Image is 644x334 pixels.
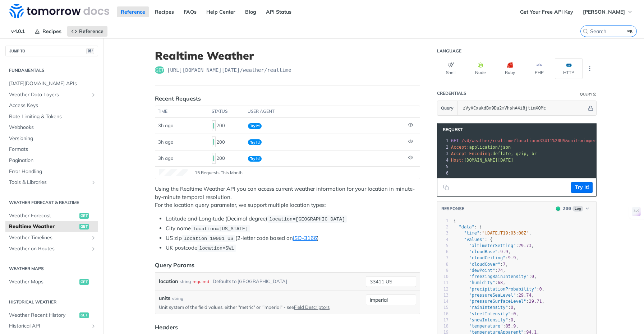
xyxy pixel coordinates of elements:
[5,133,98,144] a: Versioning
[248,123,262,129] span: Try It!
[91,323,96,329] button: Show subpages for Historical API
[86,48,94,54] span: ⌘/
[454,224,482,229] span: : {
[79,213,89,219] span: get
[439,127,463,133] span: Request
[5,177,98,188] a: Tools & LibrariesShow subpages for Tools & Libraries
[454,280,506,285] span: : ,
[454,218,456,223] span: {
[213,123,214,129] span: 200
[437,243,448,249] div: 5
[159,304,363,310] p: Unit system of the field values, either "metric" or "imperial" - see
[437,163,450,170] div: 5
[437,138,450,144] div: 1
[437,58,465,79] button: Shell
[9,4,109,18] img: Tomorrow.io Weather API Docs
[9,168,96,175] span: Error Handling
[262,6,295,17] a: API Status
[593,93,597,96] i: Information
[5,89,98,100] a: Weather Data LayersShow subpages for Weather Data Layers
[469,262,500,267] span: "cloudCover"
[511,317,513,323] span: 0
[155,185,420,209] p: Using the Realtime Weather API you can access current weather information for your location in mi...
[464,231,479,236] span: "time"
[5,166,98,177] a: Error Handling
[469,249,497,254] span: "cloudBase"
[209,106,245,117] th: status
[166,234,420,242] li: US zip (2-letter code based on )
[5,277,98,287] a: Weather Mapsget
[151,6,178,17] a: Recipes
[159,294,170,302] label: units
[506,324,516,329] span: 85.9
[5,265,98,272] h2: Weather Maps
[519,243,532,248] span: 29.73
[437,286,448,292] div: 12
[195,170,243,176] span: 15 Requests This Month
[500,249,508,254] span: 9.9
[454,262,508,267] span: : ,
[437,91,466,96] div: Credentials
[586,65,593,72] svg: More ellipsis
[469,280,495,285] span: "humidity"
[469,243,516,248] span: "altimeterSetting"
[437,224,448,230] div: 2
[469,145,511,150] span: application/json
[166,215,420,223] li: Latitude and Longitude (Decimal degree)
[469,299,526,304] span: "pressureSurfaceLevel"
[269,217,345,222] span: location=[GEOGRAPHIC_DATA]
[9,102,96,109] span: Access Keys
[587,105,594,112] button: Hide
[91,92,96,98] button: Show subpages for Weather Data Layers
[437,317,448,323] div: 17
[5,221,98,232] a: Realtime Weatherget
[466,58,494,79] button: Node
[5,46,98,56] button: JUMP TO⌘/
[437,157,450,163] div: 4
[167,66,291,74] span: https://api.tomorrow.io/v4/weather/realtime
[469,268,495,273] span: "dewPoint"
[555,58,583,79] button: HTTP
[469,293,516,298] span: "pressureSeaLevel"
[180,6,201,17] a: FAQs
[454,311,519,316] span: : ,
[437,249,448,255] div: 6
[158,139,173,145] span: 3h ago
[248,156,262,162] span: Try It!
[155,106,209,117] th: time
[9,234,89,241] span: Weather Timelines
[9,245,89,252] span: Weather on Routes
[67,26,107,37] a: Reference
[580,92,592,97] div: Query
[9,91,89,98] span: Weather Data Layers
[454,268,506,273] span: : ,
[9,323,89,330] span: Historical API
[571,182,593,193] button: Try It!
[556,207,560,211] span: 200
[294,304,330,310] a: Field Descriptors
[584,63,595,74] button: More Languages
[193,226,248,232] span: location=[US_STATE]
[437,292,448,298] div: 13
[293,235,317,241] a: ISO-3166
[469,317,508,323] span: "snowIntensity"
[79,224,89,229] span: get
[5,310,98,321] a: Weather Recent Historyget
[437,218,448,224] div: 1
[166,244,420,252] li: UK postcode
[437,144,450,150] div: 2
[572,206,583,212] span: Log
[454,255,519,260] span: : ,
[9,278,78,286] span: Weather Maps
[539,287,542,292] span: 0
[437,311,448,317] div: 16
[202,6,239,17] a: Help Center
[199,246,234,251] span: location=SW1
[454,299,544,304] span: : ,
[159,169,188,176] canvas: Line Graph
[454,237,492,242] span: : {
[469,324,503,329] span: "temperature"
[79,28,103,34] span: Reference
[454,249,511,254] span: : ,
[451,151,493,156] span: Accept-Encoding:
